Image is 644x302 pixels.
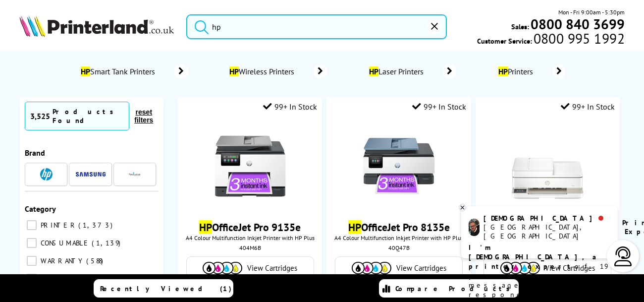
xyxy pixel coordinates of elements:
[334,244,463,251] div: 40Q47B
[27,220,37,230] input: PRINTER 1,373
[228,64,327,78] a: HPWireless Printers
[79,64,188,78] a: HPSmart Tank Printers
[27,274,37,284] input: ACCESSORY 369
[396,263,446,273] span: View Cartridges
[38,256,85,265] span: WARRANTY
[86,256,106,265] span: 588
[19,15,174,37] img: Printerland Logo
[348,220,450,234] a: HPOfficeJet Pro 8135e
[78,221,115,230] span: 1,373
[30,111,50,121] span: 3,525
[558,7,625,17] span: Mon - Fri 9:00am - 5:30pm
[40,168,53,181] img: HP
[469,219,480,236] img: chris-livechat.png
[483,223,610,241] div: [GEOGRAPHIC_DATA], [GEOGRAPHIC_DATA]
[348,220,361,234] mark: HP
[185,244,315,251] div: 404M6B
[510,129,585,203] img: hp-6520e-front-small.jpg
[367,64,456,78] a: HPLaser Printers
[38,239,91,247] span: CONSUMABLE
[362,129,436,203] img: hp-8135e-front-new-small.jpg
[529,19,625,29] a: 0800 840 3699
[186,14,447,39] input: Se
[395,284,515,293] span: Compare Products
[331,234,466,242] span: A4 Colour Multifunction Inkjet Printer with HP Plus
[532,34,625,43] span: 0800 995 1992
[25,204,56,214] span: Category
[129,108,159,124] button: reset filters
[53,107,124,125] div: Products Found
[469,243,610,300] p: of 19 years! Leave me a message and I'll respond ASAP
[38,221,77,230] span: PRINTER
[496,64,565,78] a: HPPrinters
[183,234,317,242] span: A4 Colour Multifunction Inkjet Printer with HP Plus
[199,220,212,234] mark: HP
[561,102,615,112] div: 99+ In Stock
[25,148,45,158] span: Brand
[247,263,297,273] span: View Cartridges
[81,66,90,76] mark: HP
[79,66,160,76] span: Smart Tank Printers
[483,214,610,223] div: [DEMOGRAPHIC_DATA]
[613,246,633,266] img: user-headset-light.svg
[340,262,457,274] a: View Cartridges
[128,168,141,181] img: Navigator
[19,15,174,39] a: Printerland Logo
[199,220,301,234] a: HPOfficeJet Pro 9135e
[76,172,106,177] img: Samsung
[367,66,428,76] span: Laser Printers
[469,243,599,271] b: I'm [DEMOGRAPHIC_DATA], a printer expert
[531,15,625,33] b: 0800 840 3699
[369,66,378,76] mark: HP
[498,66,508,76] mark: HP
[496,66,538,76] span: Printers
[27,256,37,266] input: WARRANTY 588
[379,279,519,298] a: Compare Products
[203,262,242,274] img: Cartridges
[27,238,37,248] input: CONSUMABLE 1,139
[412,102,466,112] div: 99+ In Stock
[228,66,299,76] span: Wireless Printers
[352,262,391,274] img: Cartridges
[511,22,529,31] span: Sales:
[477,34,625,46] span: Customer Service:
[229,66,239,76] mark: HP
[100,284,232,293] span: Recently Viewed (1)
[94,279,233,298] a: Recently Viewed (1)
[213,129,287,203] img: hp-officejet-pro-9135e-front-new-small.jpg
[192,262,309,274] a: View Cartridges
[92,239,123,247] span: 1,139
[263,102,317,112] div: 99+ In Stock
